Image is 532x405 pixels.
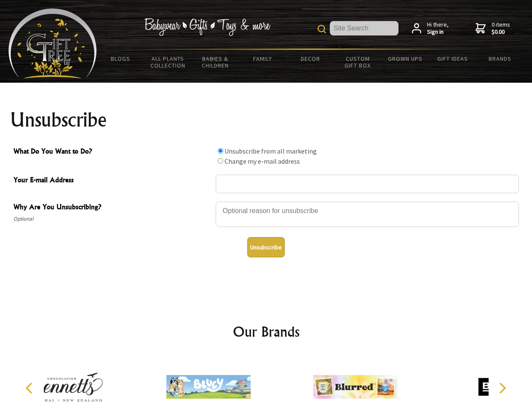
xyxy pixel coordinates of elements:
[216,175,519,193] input: Your E-mail Address
[381,50,429,67] a: Grown Ups
[13,175,211,187] span: Your E-mail Address
[286,50,334,67] a: Decor
[192,50,239,74] a: Babies & Children
[476,50,524,67] a: Brands
[427,21,449,36] span: Hi there,
[10,110,522,130] h1: Unsubscribe
[318,25,326,33] img: product search
[218,158,223,164] input: What Do You Want to Do?
[427,28,449,36] strong: Sign in
[21,379,40,397] button: Previous
[144,50,192,74] a: All Plants Collection
[476,21,510,36] a: 0 items$0.00
[429,50,476,67] a: Gift Ideas
[330,21,398,35] input: Site Search
[144,18,270,36] img: Babywear - Gifts - Toys & more
[225,147,317,155] label: Unsubscribe from all marketing
[218,148,223,154] input: What Do You Want to Do?
[97,50,144,67] a: BLOGS
[247,237,285,257] button: Unsubscribe
[13,202,211,214] span: Why Are You Unsubscribing?
[17,321,516,342] h2: Our Brands
[493,379,511,397] button: Next
[492,21,510,36] span: 0 items
[225,157,300,165] label: Change my e-mail address
[13,146,211,158] span: What Do You Want to Do?
[334,50,382,74] a: Custom Gift Box
[492,28,510,36] strong: $0.00
[239,50,287,67] a: Family
[412,21,449,36] a: Hi there,Sign in
[13,214,211,224] span: Optional
[216,202,519,227] textarea: Why Are You Unsubscribing?
[8,8,97,78] img: Babyware - Gifts - Toys and more...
